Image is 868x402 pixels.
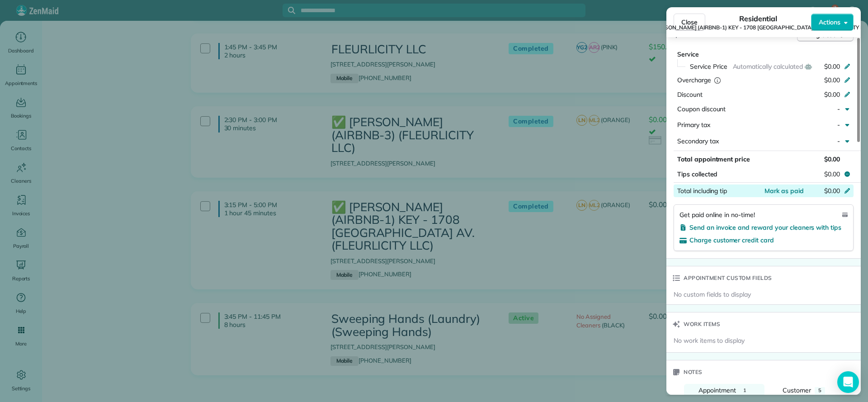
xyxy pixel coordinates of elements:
[681,18,698,27] span: Close
[689,236,774,244] span: Charge customer credit card
[690,62,727,71] span: Service Price
[739,13,778,24] span: Residential
[677,137,719,145] span: Secondary tax
[677,50,699,58] span: Service
[677,121,710,129] span: Primary tax
[684,368,703,377] span: Notes
[677,170,717,179] span: Tips collected
[677,187,727,195] span: Total including tip
[677,155,750,163] span: Total appointment price
[837,121,840,129] span: -
[824,62,840,71] span: $0.00
[698,386,736,394] span: Appointment
[819,18,840,27] span: Actions
[674,290,751,299] span: No custom fields to display
[783,386,811,394] span: Customer
[764,186,804,195] button: Mark as paid
[684,320,720,329] span: Work items
[674,336,745,345] span: No work items to display
[679,210,755,219] span: Get paid online in no-time!
[837,105,840,113] span: -
[837,371,859,393] div: Open Intercom Messenger
[764,187,804,195] span: Mark as paid
[674,14,705,31] button: Close
[837,137,840,145] span: -
[677,76,755,85] div: Overcharge
[689,223,841,232] span: Send an invoice and reward your cleaners with tips
[824,76,840,84] span: $0.00
[743,387,746,393] span: 1
[684,59,854,74] button: Service PriceAutomatically calculated$0.00
[674,168,854,180] button: Tips collected$0.00
[824,155,840,163] span: $0.00
[684,274,772,283] span: Appointment custom fields
[677,90,703,99] span: Discount
[818,387,821,393] span: 5
[677,105,726,113] span: Coupon discount
[824,187,840,195] span: $0.00
[824,90,840,99] span: $0.00
[733,62,803,71] span: Automatically calculated
[824,170,840,179] span: $0.00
